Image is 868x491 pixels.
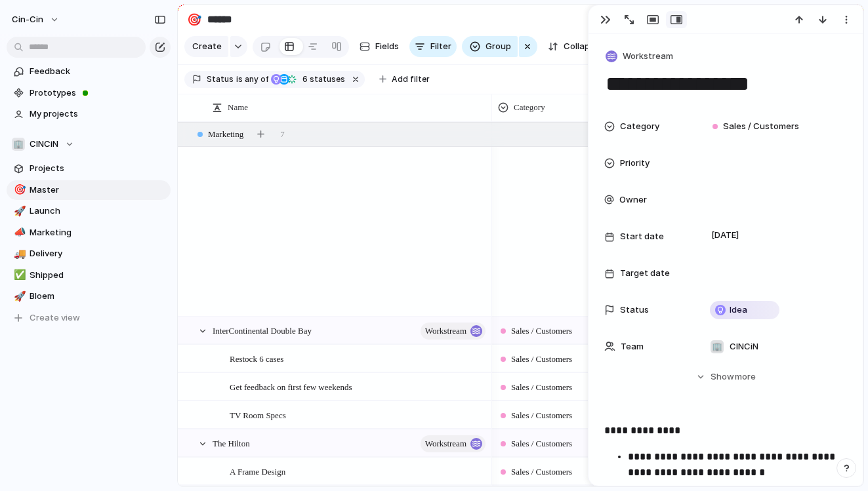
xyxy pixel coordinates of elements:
[621,340,644,353] span: Team
[421,323,486,340] button: workstream
[30,138,58,151] span: CINCiN
[620,157,650,170] span: Priority
[7,134,171,154] button: 🏢CINCiN
[208,128,243,141] span: Marketing
[207,73,234,85] span: Status
[7,308,171,328] button: Create view
[711,340,724,353] div: 🏢
[230,379,352,394] span: Get feedback on first few weekends
[299,74,310,84] span: 6
[30,87,166,100] span: Prototypes
[7,180,171,200] a: 🎯Master
[213,435,250,450] span: The Hilton
[409,36,457,57] button: Filter
[30,184,166,197] span: Master
[30,247,166,260] span: Delivery
[30,65,166,78] span: Feedback
[234,72,271,87] button: isany of
[30,205,166,218] span: Launch
[280,128,285,141] span: 7
[14,289,23,304] div: 🚀
[708,227,743,243] span: [DATE]
[192,40,222,53] span: Create
[30,226,166,239] span: Marketing
[511,437,572,450] span: Sales / Customers
[230,463,285,479] span: A Frame Design
[12,247,25,260] button: 🚚
[12,184,25,197] button: 🎯
[511,409,572,422] span: Sales / Customers
[620,120,659,133] span: Category
[7,286,171,306] a: 🚀Bloem
[486,40,511,53] span: Group
[723,120,799,133] span: Sales / Customers
[620,304,649,317] span: Status
[14,204,23,219] div: 🚀
[7,201,171,221] a: 🚀Launch
[603,47,677,66] button: Workstream
[462,36,518,57] button: Group
[511,381,572,394] span: Sales / Customers
[730,304,747,317] span: Idea
[354,36,404,57] button: Fields
[14,182,23,197] div: 🎯
[184,36,228,57] button: Create
[230,407,286,422] span: TV Room Specs
[213,323,312,338] span: InterContinental Double Bay
[620,230,664,243] span: Start date
[230,351,283,366] span: Restock 6 cases
[12,205,25,218] button: 🚀
[243,73,268,85] span: any of
[511,353,572,366] span: Sales / Customers
[564,40,600,53] span: Collapse
[12,290,25,303] button: 🚀
[6,9,66,30] button: cin-cin
[711,370,734,383] span: Show
[14,225,23,240] div: 📣
[7,83,171,103] a: Prototypes
[30,108,166,121] span: My projects
[7,265,171,285] a: ✅Shipped
[543,36,605,57] button: Collapse
[604,365,847,389] button: Showmore
[7,62,171,81] a: Feedback
[30,269,166,282] span: Shipped
[371,70,438,88] button: Add filter
[623,50,673,63] span: Workstream
[619,193,647,206] span: Owner
[514,101,545,114] span: Category
[14,267,23,283] div: ✅
[12,138,25,151] div: 🏢
[270,72,348,87] button: 6 statuses
[421,435,486,452] button: workstream
[7,244,171,264] a: 🚚Delivery
[299,73,345,85] span: statuses
[7,223,171,243] a: 📣Marketing
[30,311,80,324] span: Create view
[184,9,205,30] button: 🎯
[30,290,166,303] span: Bloem
[12,226,25,239] button: 📣
[620,267,670,280] span: Target date
[375,40,399,53] span: Fields
[14,246,23,262] div: 🚚
[12,13,43,26] span: cin-cin
[511,465,572,479] span: Sales / Customers
[12,269,25,282] button: ✅
[730,340,758,353] span: CINCiN
[187,10,201,28] div: 🎯
[7,159,171,178] a: Projects
[430,40,451,53] span: Filter
[7,104,171,124] a: My projects
[228,101,248,114] span: Name
[236,73,243,85] span: is
[511,324,572,338] span: Sales / Customers
[425,322,466,340] span: workstream
[425,435,466,453] span: workstream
